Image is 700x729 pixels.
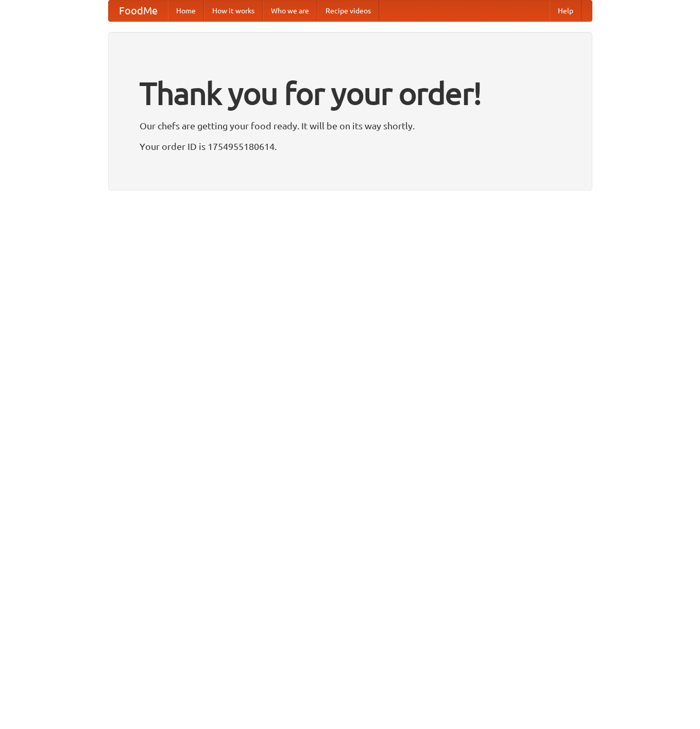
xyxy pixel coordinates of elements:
p: Our chefs are getting your food ready. It will be on its way shortly. [140,118,561,133]
a: How it works [204,1,263,21]
a: Who we are [263,1,317,21]
a: Recipe videos [317,1,379,21]
a: Help [550,1,582,21]
a: Home [168,1,204,21]
p: Your order ID is 1754955180614. [140,139,561,154]
a: FoodMe [109,1,168,21]
h1: Thank you for your order! [140,69,561,118]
